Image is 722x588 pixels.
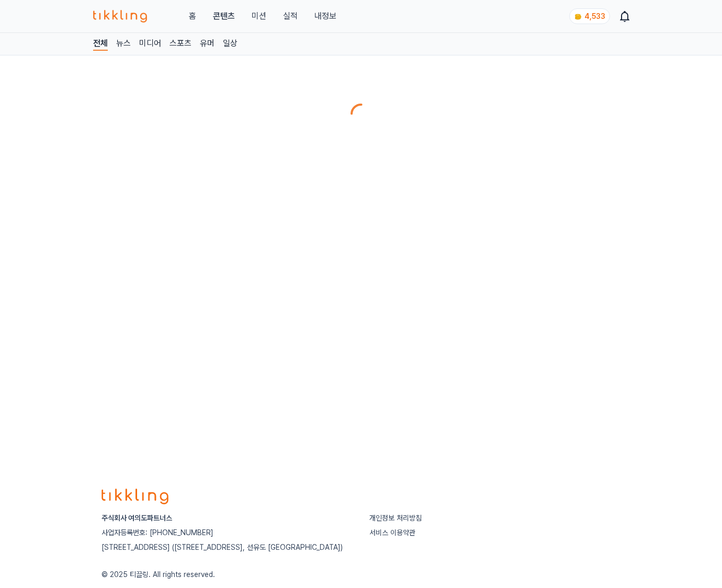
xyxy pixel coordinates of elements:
a: 일상 [223,37,238,51]
a: 콘텐츠 [213,10,235,22]
a: 미디어 [139,37,161,51]
img: logo [101,489,168,504]
a: 유머 [200,37,215,51]
span: 4,533 [584,12,605,20]
img: 티끌링 [93,10,147,22]
a: 전체 [93,37,108,51]
a: coin 4,533 [569,8,608,24]
img: coin [574,13,582,21]
a: 개인정보 처리방침 [369,514,422,522]
p: © 2025 티끌링. All rights reserved. [101,569,621,580]
a: 홈 [189,10,196,22]
a: 뉴스 [116,37,131,51]
p: 주식회사 여의도파트너스 [101,513,353,523]
a: 스포츠 [170,37,191,51]
a: 실적 [283,10,298,22]
a: 내정보 [314,10,336,22]
a: 서비스 이용약관 [369,528,415,537]
button: 미션 [252,10,266,22]
p: 사업자등록번호: [PHONE_NUMBER] [101,527,353,538]
p: [STREET_ADDRESS] ([STREET_ADDRESS], 선유도 [GEOGRAPHIC_DATA]) [101,542,353,552]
